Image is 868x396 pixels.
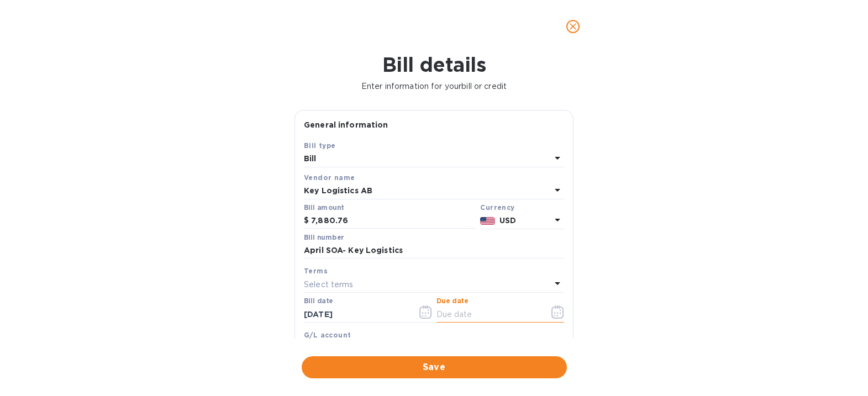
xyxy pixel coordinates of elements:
p: Enter information for your bill or credit [9,81,859,92]
input: $ Enter bill amount [311,213,476,229]
span: Save [311,361,558,374]
label: Bill number [304,234,344,241]
label: Bill amount [304,204,344,211]
label: Bill date [304,298,333,305]
b: Terms [304,267,328,275]
b: USD [499,216,516,225]
b: Bill [304,154,317,163]
button: Save [302,356,567,378]
input: Enter bill number [304,242,564,259]
input: Due date [436,306,541,323]
b: General information [304,120,388,129]
input: Select date [304,306,408,323]
img: USD [480,217,495,225]
b: G/L account [304,331,351,339]
b: Currency [480,203,514,212]
p: Select terms [304,279,354,291]
button: close [560,13,586,40]
b: Vendor name [304,173,355,182]
div: $ [304,213,311,229]
b: Key Logistics AB [304,186,372,195]
h1: Bill details [9,53,859,76]
label: Due date [436,298,468,305]
b: Bill type [304,141,336,150]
